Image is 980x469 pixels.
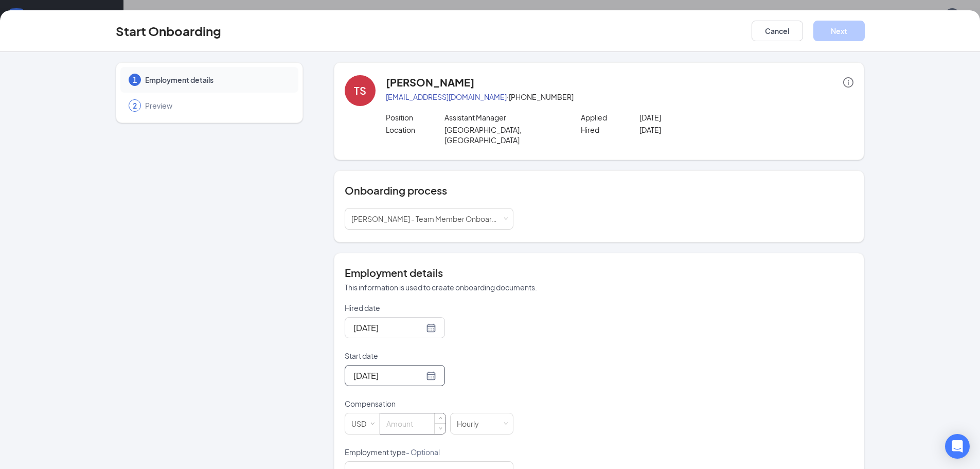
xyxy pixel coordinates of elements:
[345,447,513,457] p: Employment type
[354,83,366,98] div: TS
[345,266,853,280] h4: Employment details
[813,21,865,41] button: Next
[345,351,513,361] p: Start date
[752,21,803,41] button: Cancel
[345,282,853,292] p: This information is used to create onboarding documents.
[133,75,137,85] span: 1
[435,413,446,424] span: Increase Value
[116,22,221,40] h3: Start Onboarding
[351,413,373,434] div: USD
[133,100,137,111] span: 2
[145,75,288,85] span: Employment details
[386,112,444,123] p: Position
[345,303,513,313] p: Hired date
[351,209,507,229] div: [object Object]
[380,413,446,434] input: Amount
[386,125,444,135] p: Location
[457,413,486,434] div: Hourly
[345,398,513,409] p: Compensation
[386,92,853,102] p: · [PHONE_NUMBER]
[639,125,756,135] p: [DATE]
[353,369,424,382] input: Sep 17, 2025
[406,447,440,457] span: - Optional
[444,125,561,145] p: [GEOGRAPHIC_DATA], [GEOGRAPHIC_DATA]
[386,92,507,101] a: [EMAIL_ADDRESS][DOMAIN_NAME]
[345,183,853,198] h4: Onboarding process
[353,321,424,334] input: Sep 16, 2025
[444,112,561,123] p: Assistant Manager
[386,75,474,90] h4: [PERSON_NAME]
[145,100,288,111] span: Preview
[843,77,853,88] span: info-circle
[581,125,639,135] p: Hired
[945,434,970,459] div: Open Intercom Messenger
[581,112,639,123] p: Applied
[639,112,756,123] p: [DATE]
[351,214,507,223] span: [PERSON_NAME] - Team Member Onboarding
[435,423,446,433] span: Decrease Value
